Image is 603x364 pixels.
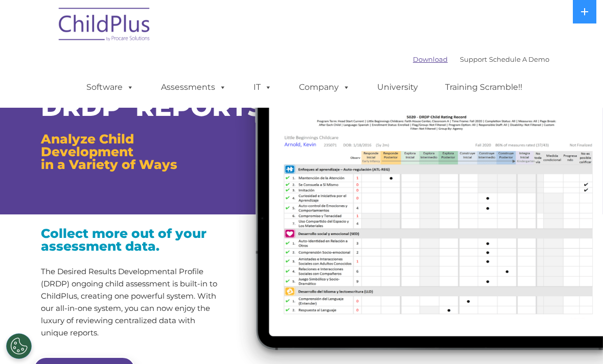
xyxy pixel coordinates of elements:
[460,55,487,63] a: Support
[54,1,156,52] img: ChildPlus by Procare Solutions
[489,55,549,63] a: Schedule A Demo
[41,157,177,172] span: in a Variety of Ways
[151,77,237,98] a: Assessments
[41,94,218,120] h1: DRDP REPORTS
[76,77,144,98] a: Software
[41,227,218,253] h3: Collect more out of your assessment data.
[367,77,428,98] a: University
[41,265,218,339] p: The Desired Results Developmental Profile (DRDP) ongoing child assessment is built-in to ChildPlu...
[435,77,532,98] a: Training Scramble!!
[6,333,32,359] button: Cookies Settings
[413,55,549,63] font: |
[289,77,360,98] a: Company
[41,131,134,159] span: Analyze Child Development
[243,77,282,98] a: IT
[413,55,448,63] a: Download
